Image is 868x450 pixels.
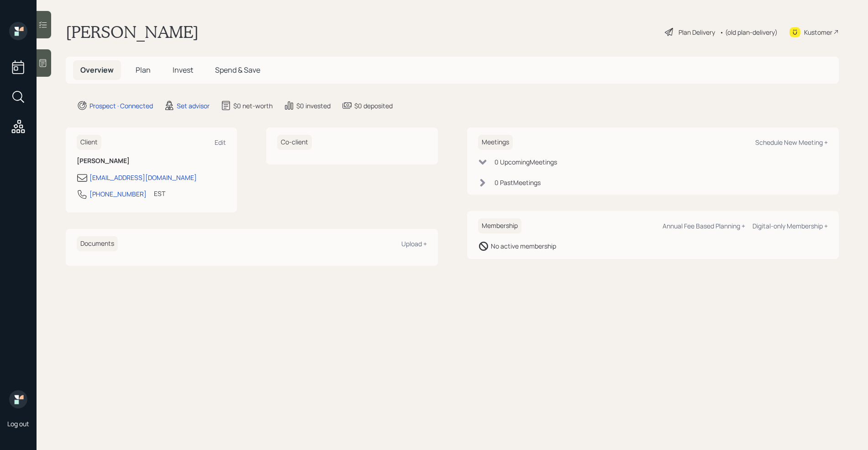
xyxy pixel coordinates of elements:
div: Annual Fee Based Planning + [663,222,745,230]
div: Log out [7,419,29,428]
div: Edit [215,138,226,147]
h6: Membership [478,218,521,233]
div: Set advisor [177,101,210,111]
h6: Meetings [478,135,513,150]
div: $0 net-worth [233,101,273,111]
div: Schedule New Meeting + [755,138,828,147]
h6: Client [77,135,101,150]
img: retirable_logo.png [9,390,27,408]
div: [PHONE_NUMBER] [89,189,147,199]
span: Overview [80,65,114,75]
div: Prospect · Connected [89,101,153,111]
h6: Documents [77,236,118,251]
div: $0 deposited [354,101,393,111]
span: Spend & Save [215,65,260,75]
div: EST [154,189,165,198]
div: 0 Past Meeting s [494,178,541,187]
h1: [PERSON_NAME] [66,22,199,42]
div: $0 invested [296,101,331,111]
div: 0 Upcoming Meeting s [494,157,557,167]
div: Plan Delivery [679,27,715,37]
h6: Co-client [277,135,312,150]
div: Digital-only Membership + [752,222,828,230]
span: Invest [173,65,193,75]
div: Kustomer [804,27,832,37]
div: Upload + [401,239,427,248]
h6: [PERSON_NAME] [77,157,226,165]
div: • (old plan-delivery) [720,27,778,37]
span: Plan [136,65,151,75]
div: No active membership [491,241,556,251]
div: [EMAIL_ADDRESS][DOMAIN_NAME] [89,173,197,182]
